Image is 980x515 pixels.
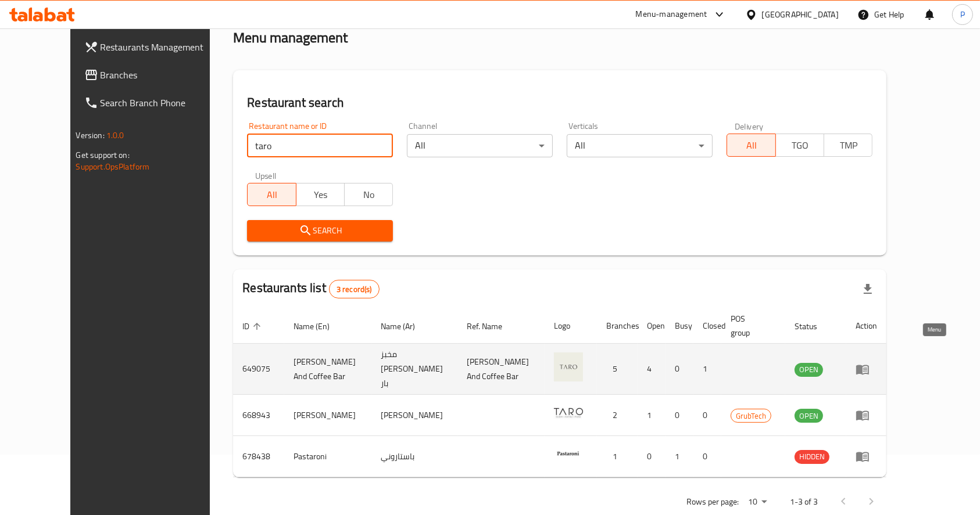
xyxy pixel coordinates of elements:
[693,395,721,436] td: 0
[795,363,823,376] span: OPEN
[638,344,666,395] td: 4
[693,436,721,477] td: 0
[666,436,693,477] td: 1
[731,409,771,423] span: GrubTech
[75,89,234,117] a: Search Branch Phone
[795,450,829,463] span: HIDDEN
[101,68,225,82] span: Branches
[75,33,234,61] a: Restaurants Management
[554,352,583,381] img: Taro Bakery And Coffee Bar
[597,308,638,344] th: Branches
[233,28,348,47] h2: Menu management
[371,395,457,436] td: [PERSON_NAME]
[247,220,393,242] button: Search
[743,494,771,511] div: Rows per page:
[638,308,666,344] th: Open
[795,319,832,333] span: Status
[829,137,868,154] span: TMP
[247,134,393,157] input: Search for restaurant name or ID..
[247,183,296,206] button: All
[252,186,291,203] span: All
[76,128,105,143] span: Version:
[666,395,693,436] td: 0
[545,308,597,344] th: Logo
[255,171,277,179] label: Upsell
[242,279,379,298] h2: Restaurants list
[554,398,583,427] img: Taro Sushi
[329,280,380,298] div: Total records count
[846,308,886,344] th: Action
[686,495,739,509] p: Rows per page:
[247,94,872,111] h2: Restaurant search
[795,409,823,423] span: OPEN
[727,134,775,157] button: All
[75,61,234,89] a: Branches
[666,344,693,395] td: 0
[790,495,818,509] p: 1-3 of 3
[233,436,284,477] td: 678438
[960,8,965,21] span: P
[294,319,345,333] span: Name (En)
[349,186,388,203] span: No
[76,159,150,174] a: Support.OpsPlatform
[666,308,693,344] th: Busy
[735,122,764,130] label: Delivery
[824,134,872,157] button: TMP
[597,395,638,436] td: 2
[597,436,638,477] td: 1
[301,186,340,203] span: Yes
[856,408,877,422] div: Menu
[554,440,583,469] img: Pastaroni
[381,319,430,333] span: Name (Ar)
[284,344,371,395] td: [PERSON_NAME] And Coffee Bar
[106,128,124,143] span: 1.0.0
[76,147,130,163] span: Get support on:
[795,363,823,377] div: OPEN
[344,183,393,206] button: No
[856,449,877,463] div: Menu
[296,183,345,206] button: Yes
[371,436,457,477] td: باستاروني
[795,450,829,464] div: HIDDEN
[762,8,839,21] div: [GEOGRAPHIC_DATA]
[732,137,771,154] span: All
[101,40,225,54] span: Restaurants Management
[781,137,820,154] span: TGO
[795,409,823,423] div: OPEN
[636,8,707,21] div: Menu-management
[256,224,384,238] span: Search
[101,96,225,110] span: Search Branch Phone
[284,436,371,477] td: Pastaroni
[371,344,457,395] td: مخبز [PERSON_NAME] بار
[775,134,824,157] button: TGO
[693,308,721,344] th: Closed
[597,344,638,395] td: 5
[693,344,721,395] td: 1
[638,436,666,477] td: 0
[638,395,666,436] td: 1
[233,308,886,477] table: enhanced table
[467,319,517,333] span: Ref. Name
[731,312,771,340] span: POS group
[330,284,379,295] span: 3 record(s)
[567,134,713,157] div: All
[233,344,284,395] td: 649075
[233,395,284,436] td: 668943
[284,395,371,436] td: [PERSON_NAME]
[457,344,545,395] td: [PERSON_NAME] And Coffee Bar
[407,134,553,157] div: All
[242,319,264,333] span: ID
